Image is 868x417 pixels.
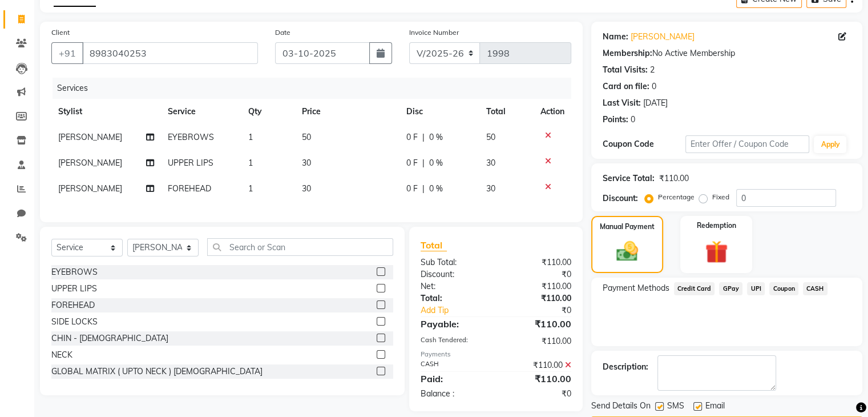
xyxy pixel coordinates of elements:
div: FOREHEAD [51,299,95,311]
span: Email [705,400,725,414]
span: UPI [747,282,765,295]
th: Total [479,99,534,125]
span: 30 [302,183,311,194]
span: [PERSON_NAME] [58,158,122,168]
span: CASH [803,282,827,295]
span: SMS [667,400,684,414]
div: Discount: [603,193,638,205]
th: Action [534,99,571,125]
div: Name: [603,31,628,43]
span: 0 F [406,157,418,169]
span: Total [421,239,447,251]
label: Manual Payment [600,222,655,232]
div: ₹110.00 [496,292,580,304]
div: ₹110.00 [496,317,580,331]
div: Total Visits: [603,64,648,76]
span: 0 F [406,183,418,195]
div: Discount: [412,268,496,280]
div: Membership: [603,47,652,59]
a: [PERSON_NAME] [631,31,695,43]
span: 0 % [429,131,443,143]
div: UPPER LIPS [51,283,97,295]
label: Client [51,27,70,38]
div: 0 [652,81,656,93]
div: GLOBAL MATRIX ( UPTO NECK ) [DEMOGRAPHIC_DATA] [51,366,263,378]
img: _gift.svg [698,238,735,266]
div: [DATE] [643,97,668,109]
th: Qty [241,99,295,125]
div: NECK [51,349,72,361]
div: Card on file: [603,81,649,93]
span: 30 [486,158,495,168]
div: 2 [650,64,655,76]
div: ₹0 [496,268,580,280]
label: Redemption [697,220,736,231]
span: 50 [302,132,311,142]
span: | [422,131,425,143]
span: | [422,183,425,195]
input: Search or Scan [207,238,393,256]
span: 30 [486,183,495,194]
span: 1 [248,158,253,168]
div: Last Visit: [603,97,641,109]
div: ₹110.00 [659,173,689,185]
span: Coupon [769,282,798,295]
span: FOREHEAD [168,183,211,194]
div: CHIN - [DEMOGRAPHIC_DATA] [51,332,168,344]
div: CASH [412,359,496,371]
button: Apply [814,136,846,153]
span: EYEBROWS [168,132,214,142]
div: ₹0 [510,304,579,316]
th: Stylist [51,99,161,125]
th: Price [295,99,399,125]
span: Send Details On [591,400,651,414]
label: Invoice Number [409,27,459,38]
div: Coupon Code [603,138,685,150]
div: Payments [421,350,571,359]
span: 0 F [406,131,418,143]
span: 50 [486,132,495,142]
div: ₹0 [496,388,580,400]
span: 1 [248,132,253,142]
input: Search by Name/Mobile/Email/Code [82,42,258,64]
span: Payment Methods [603,282,669,294]
div: Sub Total: [412,256,496,268]
div: Cash Tendered: [412,335,496,347]
span: | [422,157,425,169]
div: Paid: [412,372,496,386]
div: ₹110.00 [496,372,580,386]
div: SIDE LOCKS [51,316,98,328]
div: Net: [412,280,496,292]
div: 0 [631,114,635,126]
span: 0 % [429,183,443,195]
div: Points: [603,114,628,126]
div: Service Total: [603,173,655,185]
label: Date [275,27,290,38]
div: Services [53,78,580,99]
div: No Active Membership [603,47,851,59]
span: GPay [719,282,742,295]
span: 30 [302,158,311,168]
span: [PERSON_NAME] [58,132,122,142]
span: Credit Card [674,282,715,295]
label: Fixed [712,192,729,202]
span: UPPER LIPS [168,158,213,168]
button: +91 [51,42,83,64]
div: EYEBROWS [51,266,98,278]
span: 1 [248,183,253,194]
span: 0 % [429,157,443,169]
div: Payable: [412,317,496,331]
div: ₹110.00 [496,335,580,347]
img: _cash.svg [609,239,645,264]
div: Balance : [412,388,496,400]
span: [PERSON_NAME] [58,183,122,194]
div: ₹110.00 [496,256,580,268]
div: ₹110.00 [496,280,580,292]
label: Percentage [658,192,695,202]
div: ₹110.00 [496,359,580,371]
a: Add Tip [412,304,510,316]
div: Description: [603,361,648,373]
input: Enter Offer / Coupon Code [685,135,810,153]
th: Disc [399,99,479,125]
div: Total: [412,292,496,304]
